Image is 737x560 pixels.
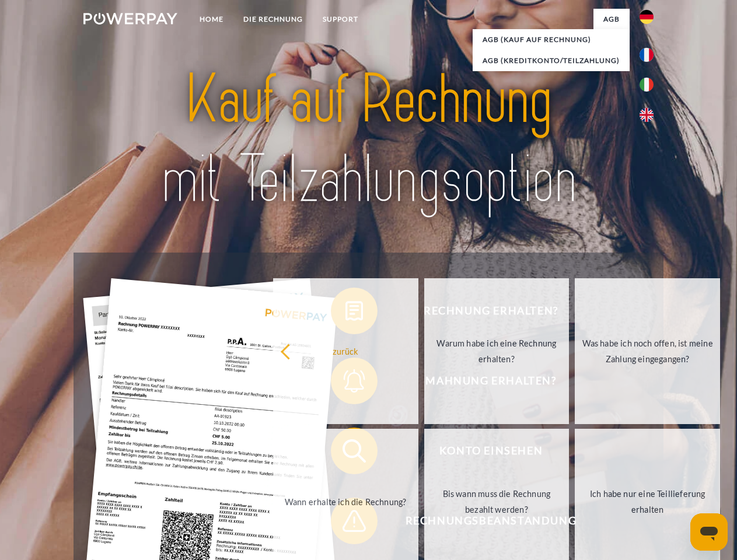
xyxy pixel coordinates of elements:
[640,108,654,122] img: en
[582,335,713,367] div: Was habe ich noch offen, ist meine Zahlung eingegangen?
[83,13,177,24] img: logo-powerpay-white.svg
[473,29,630,50] a: AGB (Kauf auf Rechnung)
[640,10,654,24] img: de
[280,494,411,509] div: Wann erhalte ich die Rechnung?
[280,343,411,359] div: zurück
[233,9,313,30] a: DIE RECHNUNG
[473,50,630,71] a: AGB (Kreditkonto/Teilzahlung)
[190,9,233,30] a: Home
[431,335,563,367] div: Warum habe ich eine Rechnung erhalten?
[313,9,368,30] a: SUPPORT
[690,513,728,551] iframe: Schaltfläche zum Öffnen des Messaging-Fensters
[640,48,654,62] img: fr
[111,56,626,223] img: title-powerpay_de.svg
[431,486,563,517] div: Bis wann muss die Rechnung bezahlt werden?
[575,278,720,424] a: Was habe ich noch offen, ist meine Zahlung eingegangen?
[640,78,654,92] img: it
[593,9,630,30] a: agb
[582,486,713,517] div: Ich habe nur eine Teillieferung erhalten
